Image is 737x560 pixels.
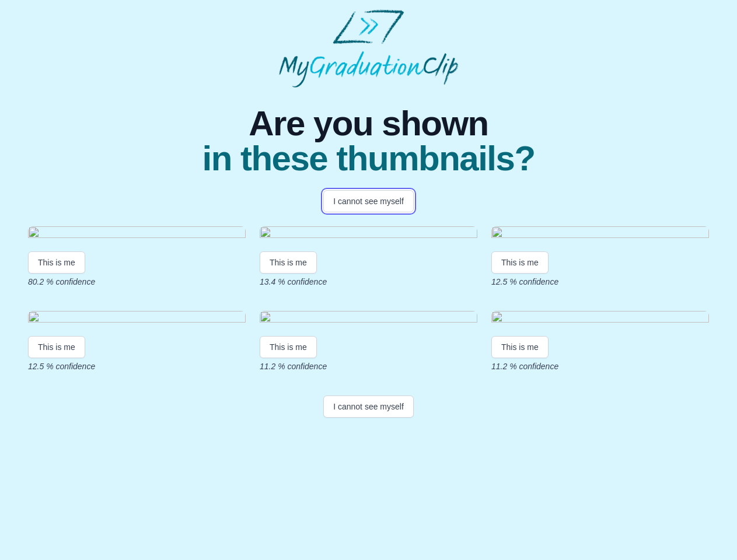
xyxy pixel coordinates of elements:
[279,9,459,87] img: MyGraduationClip
[491,336,549,358] button: This is me
[491,360,709,372] p: 11.2 % confidence
[323,190,414,212] button: I cannot see myself
[28,251,85,274] button: This is me
[491,226,709,242] img: 719844f0354cf7510c66f116ec500cab469bba92.gif
[260,336,317,358] button: This is me
[202,106,535,141] span: Are you shown
[491,251,549,274] button: This is me
[260,276,477,288] p: 13.4 % confidence
[323,395,414,418] button: I cannot see myself
[28,360,246,372] p: 12.5 % confidence
[28,226,246,242] img: 1a198a4cd058fb193fb13894ae0b1ffeaed60668.gif
[491,276,709,288] p: 12.5 % confidence
[260,226,477,242] img: de0f8d9f075ddfcb727fb31b2673526ff7cc2332.gif
[491,311,709,327] img: ec185cfbdb628a337dd06bb5999fca6e984535dd.gif
[28,311,246,327] img: 99609e0a911f9fb57ee81da515d580e37905bc21.gif
[28,276,246,288] p: 80.2 % confidence
[28,336,85,358] button: This is me
[260,251,317,274] button: This is me
[202,141,535,176] span: in these thumbnails?
[260,360,477,372] p: 11.2 % confidence
[260,311,477,327] img: 7457f4ebe005c7e56dea7fdd60298b1c753a0f3d.gif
